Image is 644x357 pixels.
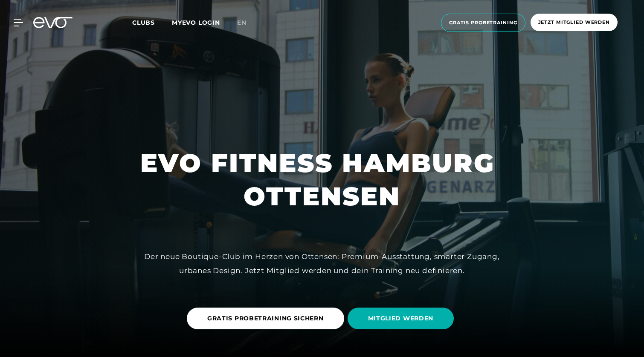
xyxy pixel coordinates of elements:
a: Gratis Probetraining [438,14,528,32]
a: MYEVO LOGIN [172,19,220,26]
span: GRATIS PROBETRAINING SICHERN [207,314,324,323]
span: Gratis Probetraining [449,19,517,26]
a: MITGLIED WERDEN [348,301,458,336]
span: en [237,19,247,26]
span: Clubs [132,19,155,26]
a: Clubs [132,18,172,26]
span: Jetzt Mitglied werden [538,19,610,26]
a: GRATIS PROBETRAINING SICHERN [187,301,348,336]
a: Jetzt Mitglied werden [528,14,620,32]
div: Der neue Boutique-Club im Herzen von Ottensen: Premium-Ausstattung, smarter Zugang, urbanes Desig... [130,250,514,277]
a: en [237,18,257,28]
span: MITGLIED WERDEN [368,314,434,323]
h1: EVO FITNESS HAMBURG OTTENSEN [140,147,504,213]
